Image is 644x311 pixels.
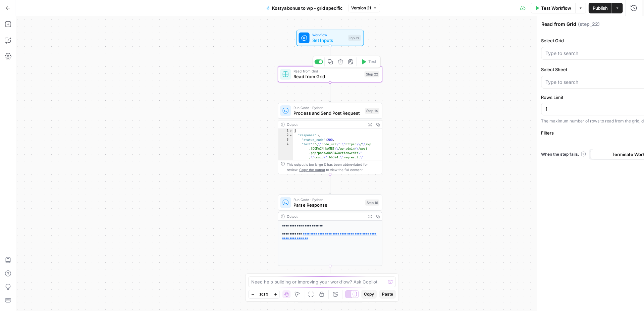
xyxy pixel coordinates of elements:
button: Version 21 [348,4,380,12]
span: Run Code · Python [293,197,362,202]
span: Test [368,59,376,65]
button: Test Workflow [531,3,575,13]
button: Kostya bonus to wp - grid specific [262,3,347,13]
span: Toggle code folding, rows 1 through 10 [289,129,292,133]
span: Process and Send Post Request [293,110,362,116]
div: Inputs [348,35,361,41]
span: Toggle code folding, rows 2 through 5 [289,133,292,138]
span: Copy [364,291,374,297]
span: Read from Grid [293,68,362,74]
span: Read from Grid [293,73,362,80]
div: Read from GridRead from GridStep 22Test [278,66,382,82]
div: 4 [278,142,293,168]
button: Paste [379,290,396,299]
g: Edge from step_14 to step_16 [329,174,331,194]
button: Publish [589,3,612,13]
span: Run Code · Python [293,105,362,110]
div: Run Code · PythonProcess and Send Post RequestStep 14Output{ "response":{ "status_code":200, "tex... [278,103,382,174]
button: Test [358,57,379,66]
span: 101% [259,292,269,297]
textarea: Read from Grid [541,21,576,28]
g: Edge from step_22 to step_14 [329,83,331,102]
div: EndOutput [278,286,382,302]
div: 2 [278,133,293,138]
div: Output [287,214,364,219]
div: WorkflowSet InputsInputs [278,30,382,46]
div: 3 [278,138,293,142]
span: ( step_22 ) [578,21,600,28]
span: Publish [593,5,608,11]
a: When the step fails: [541,151,586,157]
span: Kostya bonus to wp - grid specific [272,5,343,11]
div: 1 [278,129,293,133]
div: This output is too large & has been abbreviated for review. to view the full content. [287,162,379,172]
div: Step 14 [365,108,379,114]
span: Paste [382,291,393,297]
span: Workflow [312,32,346,38]
span: Copy the output [299,168,325,172]
span: Version 21 [351,5,371,11]
button: Copy [361,290,377,299]
div: Step 16 [365,200,379,206]
div: Step 22 [365,71,379,77]
div: Output [287,122,364,127]
span: Parse Response [293,202,362,208]
span: Test Workflow [541,5,571,11]
span: Set Inputs [312,37,346,44]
